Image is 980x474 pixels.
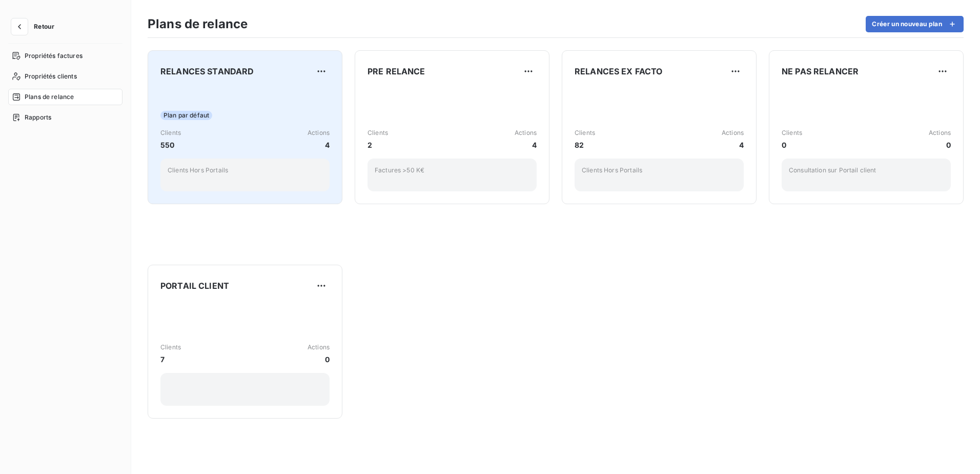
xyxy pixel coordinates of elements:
span: Actions [722,128,744,137]
span: PRE RELANCE [367,65,425,77]
span: 82 [575,140,595,150]
p: Clients Hors Portails [168,166,322,175]
span: Actions [308,128,330,137]
p: Factures >50 K€ [375,166,529,175]
span: Rapports [25,113,51,122]
p: Consultation sur Portail client [789,166,944,175]
span: Propriétés clients [25,72,77,81]
span: RELANCES EX FACTO [575,65,663,77]
span: Clients [782,128,802,137]
span: Clients [367,128,388,137]
iframe: Intercom live chat [945,439,970,464]
span: Actions [308,343,330,352]
span: 0 [782,140,802,150]
span: 4 [308,140,330,150]
span: 2 [367,140,388,150]
span: 0 [308,354,330,365]
span: Propriétés factures [25,51,83,61]
button: Créer un nouveau plan [866,16,964,32]
span: Clients [575,128,595,137]
span: Actions [515,128,537,137]
span: Clients [160,128,181,137]
span: 0 [929,140,951,150]
span: PORTAIL CLIENT [160,280,229,292]
span: 7 [160,354,181,365]
span: 550 [160,140,181,150]
p: Clients Hors Portails [582,166,737,175]
a: Propriétés clients [8,68,122,85]
span: Plans de relance [25,92,74,102]
a: Plans de relance [8,89,122,105]
span: Plan par défaut [160,111,212,120]
a: Propriétés factures [8,48,122,64]
span: 4 [722,140,744,150]
span: Clients [160,343,181,352]
span: 4 [515,140,537,150]
span: NE PAS RELANCER [782,65,859,77]
span: RELANCES STANDARD [160,65,254,77]
h3: Plans de relance [148,15,248,33]
button: Retour [8,18,63,35]
span: Retour [34,24,54,30]
a: Rapports [8,109,122,126]
span: Actions [929,128,951,137]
